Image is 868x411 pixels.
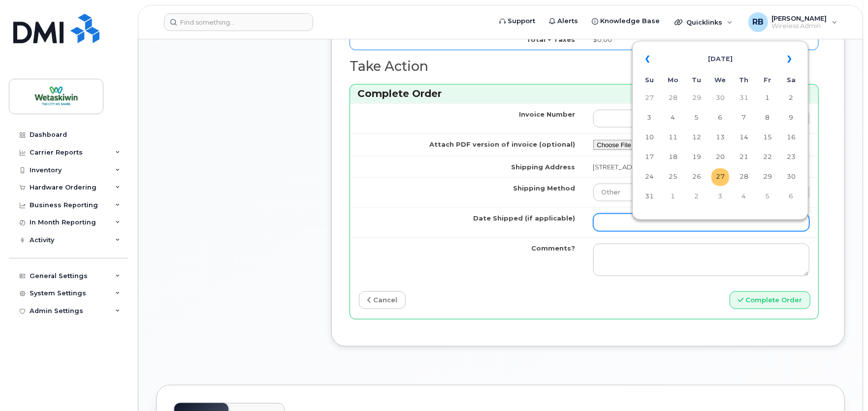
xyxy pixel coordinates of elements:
[688,109,706,127] td: 5
[735,129,753,147] td: 14
[741,12,844,32] div: Richard Bennett
[512,162,576,172] label: Shipping Address
[641,168,658,186] td: 24
[759,149,776,166] td: 22
[688,149,706,166] td: 19
[474,214,576,223] label: Date Shipped (if applicable)
[711,129,729,147] td: 13
[782,73,800,88] th: Sa
[782,149,800,166] td: 23
[735,73,753,88] th: Th
[759,109,776,127] td: 8
[519,110,576,119] label: Invoice Number
[730,291,810,310] button: Complete Order
[641,188,658,206] td: 31
[782,188,800,206] td: 6
[664,188,682,206] td: 1
[688,168,706,186] td: 26
[641,73,658,88] th: Su
[357,87,811,100] h3: Complete Order
[585,11,667,31] a: Knowledge Base
[668,12,739,32] div: Quicklinks
[735,168,753,186] td: 28
[584,156,819,178] td: [STREET_ADDRESS], attention: [PERSON_NAME]
[641,47,658,71] th: «
[735,149,753,166] td: 21
[711,109,729,127] td: 6
[508,16,535,26] span: Support
[514,184,576,193] label: Shipping Method
[664,129,682,147] td: 11
[752,16,764,28] span: RB
[772,22,827,30] span: Wireless Admin
[782,129,800,147] td: 16
[542,11,585,31] a: Alerts
[164,13,313,31] input: Find something...
[711,149,729,166] td: 20
[782,47,800,71] th: »
[430,140,576,149] label: Attach PDF version of invoice (optional)
[759,73,776,88] th: Fr
[782,168,800,186] td: 30
[759,129,776,147] td: 15
[711,188,729,206] td: 3
[593,35,612,43] span: $0.00
[688,188,706,206] td: 2
[600,16,660,26] span: Knowledge Base
[759,90,776,107] td: 1
[664,149,682,166] td: 18
[532,244,576,253] label: Comments?
[711,90,729,107] td: 30
[664,168,682,186] td: 25
[735,188,753,206] td: 4
[492,11,542,31] a: Support
[711,168,729,186] td: 27
[664,47,776,71] th: [DATE]
[782,109,800,127] td: 9
[664,90,682,107] td: 28
[782,90,800,107] td: 2
[711,73,729,88] th: We
[641,90,658,107] td: 27
[735,109,753,127] td: 7
[350,59,819,74] h2: Take Action
[359,291,406,310] a: cancel
[641,149,658,166] td: 17
[641,109,658,127] td: 3
[688,129,706,147] td: 12
[664,73,682,88] th: Mo
[772,14,827,22] span: [PERSON_NAME]
[759,188,776,206] td: 5
[641,129,658,147] td: 10
[759,168,776,186] td: 29
[557,16,578,26] span: Alerts
[686,18,722,26] span: Quicklinks
[688,90,706,107] td: 29
[735,90,753,107] td: 31
[688,73,706,88] th: Tu
[664,109,682,127] td: 4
